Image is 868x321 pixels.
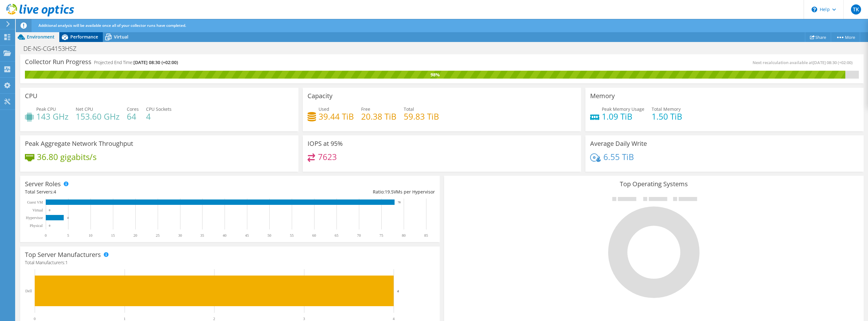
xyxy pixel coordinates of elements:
[25,251,101,258] h3: Top Server Manufacturers
[146,113,172,120] h4: 4
[25,71,845,78] div: 98%
[70,34,98,40] span: Performance
[38,23,186,28] span: Additional analysis will be available once all of your collector runs have completed.
[813,60,853,65] span: [DATE] 08:30 (+02:00)
[94,59,178,66] h4: Projected End Time:
[26,216,43,220] text: Hypervisor
[65,259,68,265] span: 1
[34,317,36,321] text: 0
[308,92,332,99] h3: Capacity
[133,233,137,238] text: 20
[25,92,38,99] h3: CPU
[111,233,115,238] text: 15
[652,113,682,120] h4: 1.50 TiB
[318,153,337,160] h4: 7623
[146,106,172,112] span: CPU Sockets
[831,32,860,42] a: More
[36,106,56,112] span: Peak CPU
[178,233,182,238] text: 30
[361,106,370,112] span: Free
[127,113,139,120] h4: 64
[404,113,439,120] h4: 59.83 TiB
[361,113,396,120] h4: 20.38 TiB
[335,233,338,238] text: 65
[398,201,401,204] text: 78
[424,233,428,238] text: 85
[303,317,305,321] text: 3
[36,113,68,120] h4: 143 GHz
[590,140,647,147] h3: Average Daily Write
[49,209,50,212] text: 0
[379,233,383,238] text: 75
[402,233,406,238] text: 80
[49,224,50,227] text: 0
[37,153,97,160] h4: 36.80 gigabits/s
[602,106,644,112] span: Peak Memory Usage
[54,189,56,195] span: 4
[805,32,831,42] a: Share
[156,233,160,238] text: 25
[76,113,120,120] h4: 153.60 GHz
[32,208,43,212] text: Virtual
[200,233,204,238] text: 35
[290,233,294,238] text: 55
[812,7,817,12] svg: \n
[25,140,133,147] h3: Peak Aggregate Network Throughput
[67,216,69,219] text: 4
[127,106,139,112] span: Cores
[602,113,644,120] h4: 1.09 TiB
[89,233,92,238] text: 10
[319,106,329,112] span: Used
[114,34,128,40] span: Virtual
[124,317,126,321] text: 1
[753,60,856,65] span: Next recalculation available at
[652,106,681,112] span: Total Memory
[27,200,43,205] text: Guest VM
[223,233,226,238] text: 40
[385,189,394,195] span: 19.5
[245,233,249,238] text: 45
[312,233,316,238] text: 60
[603,153,634,160] h4: 6.55 TiB
[25,181,61,187] h3: Server Roles
[27,34,55,40] span: Environment
[230,188,435,195] div: Ratio: VMs per Hypervisor
[267,233,271,238] text: 50
[45,233,47,238] text: 0
[67,233,69,238] text: 5
[21,45,86,52] h1: DE-NS-CG4153HSZ
[213,317,215,321] text: 2
[30,223,43,228] text: Physical
[397,289,399,293] text: 4
[319,113,354,120] h4: 39.44 TiB
[851,4,861,15] span: TK
[25,289,32,293] text: Dell
[25,188,230,195] div: Total Servers:
[25,259,435,266] h4: Total Manufacturers:
[590,92,615,99] h3: Memory
[449,181,859,187] h3: Top Operating Systems
[308,140,343,147] h3: IOPS at 95%
[393,317,395,321] text: 4
[357,233,361,238] text: 70
[76,106,93,112] span: Net CPU
[404,106,414,112] span: Total
[133,59,178,65] span: [DATE] 08:30 (+02:00)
